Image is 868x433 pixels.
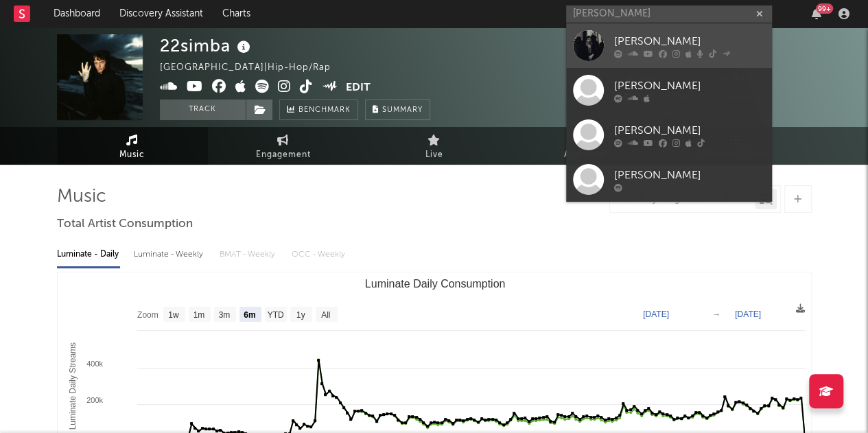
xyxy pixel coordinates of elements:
[566,68,772,113] a: [PERSON_NAME]
[218,310,230,320] text: 3m
[614,122,765,139] div: [PERSON_NAME]
[346,80,371,97] button: Edit
[566,23,772,68] a: [PERSON_NAME]
[365,100,430,120] button: Summary
[193,310,204,320] text: 1m
[382,106,423,114] span: Summary
[57,243,120,266] div: Luminate - Daily
[812,8,821,19] button: 99+
[137,310,159,320] text: Zoom
[160,100,246,120] button: Track
[564,147,606,163] span: Audience
[208,127,359,165] a: Engagement
[510,127,661,165] a: Audience
[321,310,330,320] text: All
[57,127,208,165] a: Music
[256,147,311,163] span: Engagement
[425,147,443,163] span: Live
[735,309,761,319] text: [DATE]
[359,127,510,165] a: Live
[566,5,772,23] input: Search for artists
[57,216,193,233] span: Total Artist Consumption
[296,310,305,320] text: 1y
[614,33,765,49] div: [PERSON_NAME]
[364,278,505,290] text: Luminate Daily Consumption
[67,342,77,430] text: Luminate Daily Streams
[86,396,103,404] text: 200k
[279,100,358,120] a: Benchmark
[566,157,772,202] a: [PERSON_NAME]
[614,78,765,94] div: [PERSON_NAME]
[160,34,254,57] div: 22simba
[643,309,669,319] text: [DATE]
[244,310,255,320] text: 6m
[119,147,145,163] span: Music
[712,309,720,319] text: →
[816,3,833,14] div: 99 +
[168,310,179,320] text: 1w
[86,360,103,368] text: 400k
[614,167,765,183] div: [PERSON_NAME]
[298,102,351,119] span: Benchmark
[267,310,283,320] text: YTD
[160,60,347,76] div: [GEOGRAPHIC_DATA] | Hip-Hop/Rap
[134,243,206,266] div: Luminate - Weekly
[566,113,772,157] a: [PERSON_NAME]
